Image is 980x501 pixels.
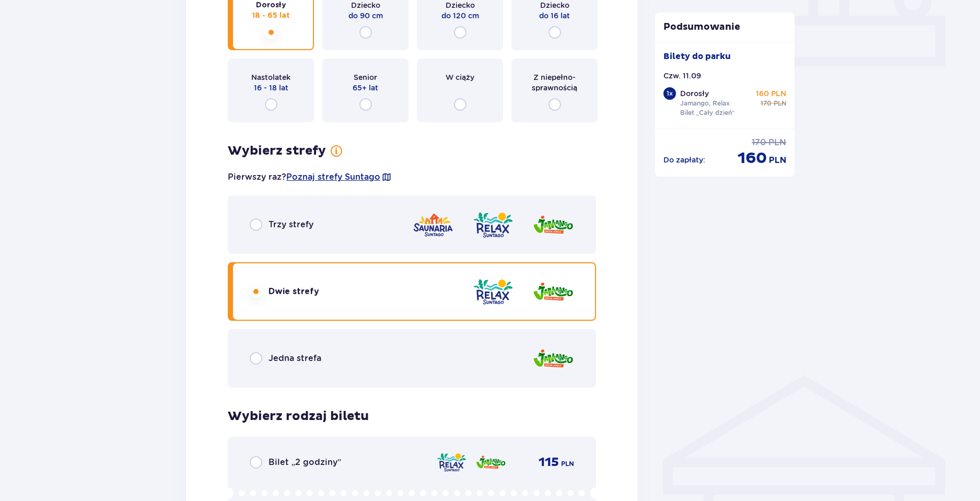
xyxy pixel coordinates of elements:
p: Do zapłaty : [663,155,705,165]
p: Wybierz rodzaj biletu [228,409,369,424]
p: do 120 cm [441,10,479,21]
p: Wybierz strefy [228,143,326,159]
p: 115 [539,455,559,470]
img: zone logo [475,451,506,473]
p: 170 [752,137,766,148]
p: Bilet „2 godziny” [269,457,341,468]
img: zone logo [472,210,514,240]
p: 160 PLN [756,88,786,99]
p: 65+ lat [353,83,378,93]
p: do 90 cm [348,10,383,21]
p: PLN [561,459,574,469]
p: Nastolatek [251,72,290,83]
p: do 16 lat [539,10,570,21]
img: zone logo [532,210,574,240]
a: Poznaj strefy Suntago [286,171,380,183]
p: Pierwszy raz? [228,171,392,183]
div: 1 x [663,87,676,100]
p: 18 - 65 lat [252,10,290,21]
p: Z niepełno­sprawnością [521,72,588,93]
p: Jedna strefa [269,353,321,364]
p: PLN [769,155,786,166]
p: PLN [774,99,786,108]
img: zone logo [532,344,574,374]
p: Dwie strefy [269,286,319,297]
img: zone logo [412,210,454,240]
p: Bilety do parku [663,51,731,62]
p: Jamango, Relax [680,99,730,108]
p: PLN [768,137,786,148]
p: Bilet „Cały dzień” [680,108,735,118]
img: zone logo [532,277,574,307]
p: Podsumowanie [655,21,795,33]
img: zone logo [472,277,514,307]
p: W ciąży [446,72,474,83]
p: 170 [761,99,772,108]
img: zone logo [436,451,467,473]
p: Dorosły [680,88,709,99]
p: 160 [738,148,767,168]
p: 16 - 18 lat [254,83,288,93]
p: Trzy strefy [269,219,313,230]
p: Senior [354,72,377,83]
p: Czw. 11.09 [663,71,701,81]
